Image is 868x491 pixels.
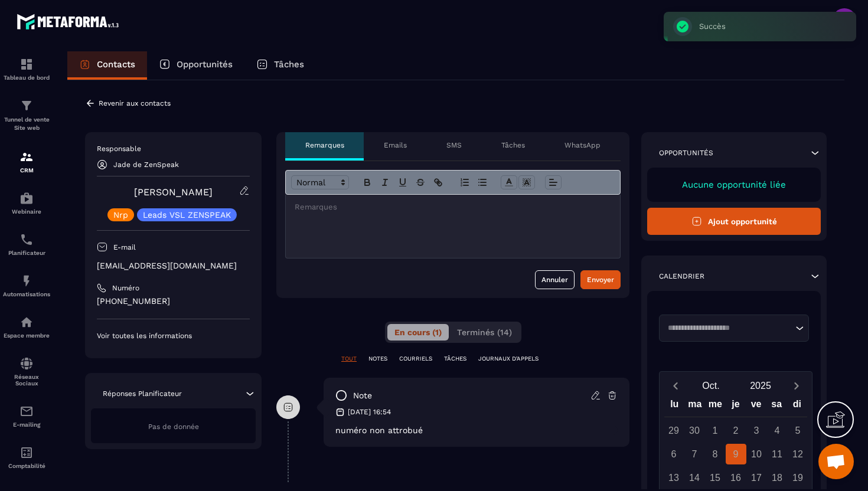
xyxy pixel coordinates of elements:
img: scheduler [19,233,34,247]
p: Opportunités [659,148,713,158]
p: Revenir aux contacts [99,99,171,107]
img: formation [19,99,34,113]
p: TÂCHES [444,355,466,363]
p: Emails [384,140,407,150]
p: E-mailing [3,421,50,428]
p: Nrp [113,211,128,219]
img: formation [19,150,34,164]
p: [EMAIL_ADDRESS][DOMAIN_NAME] [97,260,250,271]
div: 6 [664,444,684,464]
div: 3 [746,420,767,441]
p: CRM [3,167,50,174]
p: WhatsApp [564,140,601,150]
p: Planificateur [3,250,50,256]
p: Réseaux Sociaux [3,374,50,387]
a: automationsautomationsAutomatisations [3,265,50,306]
a: formationformationTableau de bord [3,48,50,90]
p: Réponses Planificateur [103,389,182,398]
p: Calendrier [659,271,704,281]
p: Tâches [501,140,525,150]
input: Search for option [664,322,792,334]
div: ve [746,396,766,417]
a: emailemailE-mailing [3,395,50,437]
p: numéro non attrobué [335,425,618,435]
p: E-mail [113,243,136,252]
p: SMS [446,140,462,150]
p: Remarques [305,140,344,150]
div: Ouvrir le chat [818,444,854,479]
a: automationsautomationsWebinaire [3,182,50,224]
span: En cours (1) [394,328,442,337]
img: logo [17,11,123,32]
div: 11 [767,444,788,464]
button: Open years overlay [736,375,785,396]
div: 30 [684,420,705,441]
img: automations [19,191,34,205]
img: automations [19,274,34,288]
div: 8 [705,444,726,464]
a: Opportunités [147,51,244,80]
p: COURRIELS [399,355,432,363]
p: Comptabilité [3,463,50,469]
a: schedulerschedulerPlanificateur [3,224,50,265]
p: Tableau de bord [3,74,50,81]
a: Contacts [67,51,147,80]
div: 18 [767,467,788,488]
button: Next month [785,378,807,394]
p: Automatisations [3,291,50,297]
p: TOUT [341,355,357,363]
div: 17 [746,467,767,488]
p: Responsable [97,144,250,153]
div: 12 [788,444,808,464]
span: Terminés (14) [457,328,512,337]
p: JOURNAUX D'APPELS [478,355,539,363]
img: email [19,404,34,418]
span: Pas de donnée [148,423,199,431]
p: NOTES [368,355,387,363]
div: 10 [746,444,767,464]
button: En cours (1) [387,324,449,341]
div: Envoyer [587,274,614,286]
div: 2 [726,420,746,441]
div: Search for option [659,315,809,342]
div: 13 [664,467,684,488]
button: Envoyer [580,270,621,289]
img: social-network [19,356,34,371]
button: Previous month [664,378,686,394]
button: Terminés (14) [450,324,519,341]
p: Jade de ZenSpeak [113,161,179,169]
a: [PERSON_NAME] [134,186,213,198]
a: formationformationTunnel de vente Site web [3,90,50,141]
p: Espace membre [3,332,50,339]
p: Contacts [97,59,135,70]
p: Tâches [274,59,304,70]
a: Tâches [244,51,316,80]
img: automations [19,315,34,329]
div: 4 [767,420,788,441]
div: je [726,396,746,417]
div: 29 [664,420,684,441]
div: sa [766,396,787,417]
p: Aucune opportunité liée [659,179,809,190]
p: Leads VSL ZENSPEAK [143,211,231,219]
p: [PHONE_NUMBER] [97,296,250,307]
img: accountant [19,446,34,460]
button: Ajout opportunité [647,208,821,235]
button: Open months overlay [686,375,736,396]
div: di [787,396,807,417]
div: lu [664,396,685,417]
div: 9 [726,444,746,464]
p: Tunnel de vente Site web [3,116,50,132]
a: automationsautomationsEspace membre [3,306,50,348]
div: 15 [705,467,726,488]
div: 7 [684,444,705,464]
button: Annuler [535,270,575,289]
p: Opportunités [177,59,233,70]
div: 1 [705,420,726,441]
div: ma [685,396,706,417]
p: Numéro [112,283,139,293]
a: accountantaccountantComptabilité [3,437,50,478]
div: 19 [788,467,808,488]
div: 14 [684,467,705,488]
p: note [353,390,372,401]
